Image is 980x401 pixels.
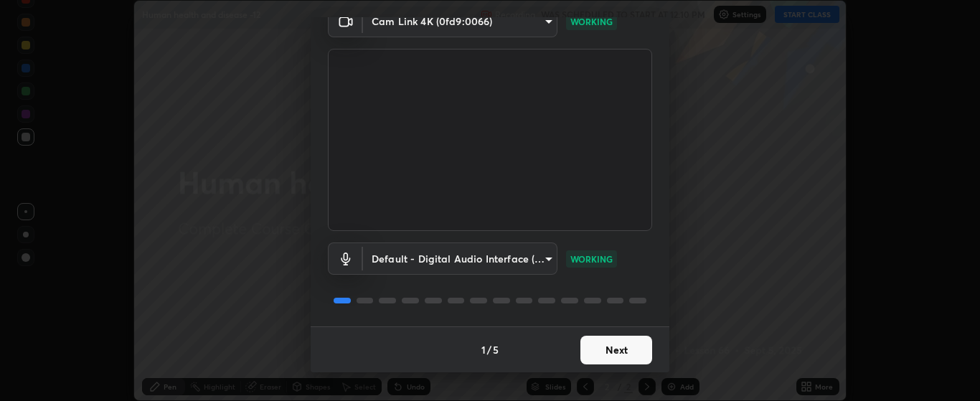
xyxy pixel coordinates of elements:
p: WORKING [570,253,613,265]
div: Cam Link 4K (0fd9:0066) [363,5,557,37]
h4: 5 [493,342,499,357]
p: WORKING [570,15,613,28]
button: Next [580,336,652,364]
div: Cam Link 4K (0fd9:0066) [363,242,557,275]
h4: / [487,342,491,357]
h4: 1 [481,342,486,357]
